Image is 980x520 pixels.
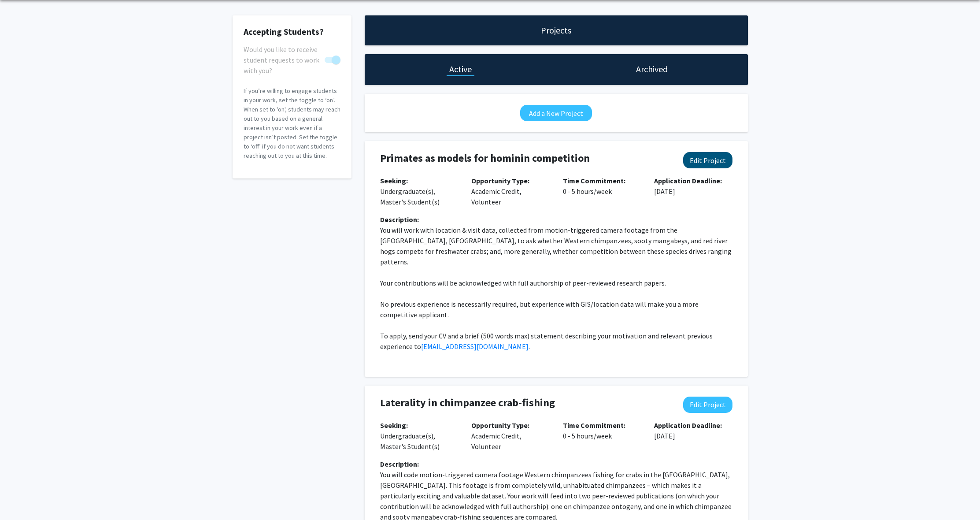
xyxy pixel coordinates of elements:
[471,420,550,452] p: Academic Credit, Volunteer
[380,299,732,320] p: No previous experience is necessarily required, but experience with GIS/location data will make y...
[380,152,669,165] h4: Primates as models for hominin competition
[471,421,529,430] b: Opportunity Type:
[563,420,641,441] p: 0 - 5 hours/week
[563,175,641,197] p: 0 - 5 hours/week
[654,176,722,185] b: Application Deadline:
[563,176,625,185] b: Time Commitment:
[244,44,321,76] span: Would you like to receive student requests to work with you?
[520,105,592,121] button: Add a New Project
[471,176,529,185] b: Opportunity Type:
[449,63,472,75] h1: Active
[563,421,625,430] b: Time Commitment:
[541,24,571,37] h1: Projects
[380,278,732,288] p: Your contributions will be acknowledged with full authorship of peer-reviewed research papers.
[244,44,340,65] div: You cannot turn this off while you have active projects.
[380,175,459,207] p: Undergraduate(s), Master's Student(s)
[380,459,732,469] div: Description:
[654,421,722,430] b: Application Deadline:
[380,397,669,409] h4: Laterality in chimpanzee crab-fishing
[636,63,668,75] h1: Archived
[654,175,732,197] p: [DATE]
[380,331,732,352] p: To apply, send your CV and a brief (500 words max) statement describing your motivation and relev...
[7,480,37,513] iframe: Chat
[380,421,408,430] b: Seeking:
[380,225,732,267] p: You will work with location & visit data, collected from motion-triggered camera footage from the...
[380,214,732,225] div: Description:
[421,342,529,351] a: [EMAIL_ADDRESS][DOMAIN_NAME]
[244,26,340,37] h2: Accepting Students?
[654,420,732,441] p: [DATE]
[380,176,408,185] b: Seeking:
[683,397,732,413] button: Edit Project
[244,86,340,160] p: If you’re willing to engage students in your work, set the toggle to ‘on’. When set to 'on', stud...
[683,152,732,168] button: Edit Project
[471,175,550,207] p: Academic Credit, Volunteer
[380,420,459,452] p: Undergraduate(s), Master's Student(s)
